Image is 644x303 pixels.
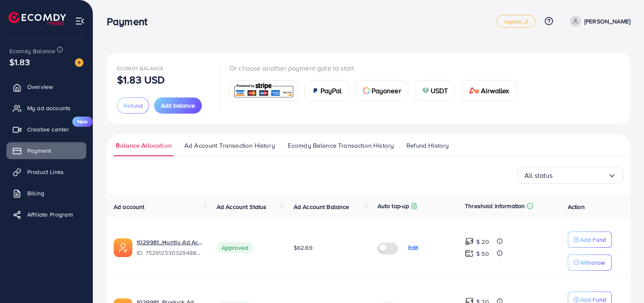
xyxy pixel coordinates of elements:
a: My ad accounts [6,100,86,117]
div: Search for option [517,167,624,184]
span: New [72,117,93,127]
h3: Payment [107,15,154,28]
span: Overview [27,83,53,91]
button: Withdraw [568,254,612,271]
p: Auto top-up [378,201,409,211]
button: Refund [117,97,149,114]
span: Product Links [27,168,64,176]
img: card [232,82,295,100]
a: 1029981_Huntly Ad Account_1753011104538 [137,238,203,246]
span: Ecomdy Balance Transaction History [288,141,394,150]
p: Threshold information [465,201,525,211]
p: $1.83 USD [117,74,165,85]
p: Withdraw [580,257,605,268]
span: Ecomdy Balance [9,47,55,55]
input: Search for option [553,169,608,182]
span: All status [524,169,553,182]
p: $ 20 [476,237,489,247]
span: My ad accounts [27,104,71,112]
span: Billing [27,189,44,197]
iframe: Chat [608,265,638,297]
p: Add Fund [580,234,606,245]
span: Affiliate Program [27,210,73,219]
img: image [75,58,83,67]
img: card [363,87,370,94]
span: Approved [217,242,253,253]
span: Ad Account Status [217,203,267,211]
img: card [422,87,429,94]
span: ID: 7529125303294885904 [137,249,203,257]
a: cardUSDT [415,80,455,101]
img: card [469,87,479,94]
a: Overview [6,78,86,95]
span: Ad account [114,203,145,211]
span: Balance Allocation [116,141,172,150]
img: top-up amount [465,237,474,246]
p: $ 50 [476,249,489,259]
a: card [229,80,298,101]
span: Ad Account Balance [294,203,349,211]
span: Creative center [27,125,69,134]
span: Add balance [161,101,195,110]
a: Payment [6,142,86,159]
img: top-up amount [465,249,474,258]
a: regular_2 [497,15,535,28]
img: logo [9,12,66,25]
a: Product Links [6,163,86,180]
span: Refund History [406,141,449,150]
p: [PERSON_NAME] [584,16,630,26]
button: Add Fund [568,232,612,248]
button: Add balance [154,97,202,114]
span: Payoneer [372,86,401,96]
span: Refund [123,101,143,110]
span: USDT [431,86,448,96]
a: cardAirwallex [462,80,516,101]
span: $62.69 [294,243,312,252]
div: <span class='underline'>1029981_Huntly Ad Account_1753011104538</span></br>7529125303294885904 [137,238,203,257]
span: Action [568,203,585,211]
a: cardPayPal [305,80,349,101]
span: Payment [27,146,51,155]
span: Airwallex [481,86,509,96]
img: card [312,87,319,94]
span: Ad Account Transaction History [184,141,275,150]
span: regular_2 [504,19,528,24]
span: Ecomdy Balance [117,65,163,72]
img: menu [75,16,85,26]
p: Edit [408,243,418,253]
a: [PERSON_NAME] [567,16,630,27]
p: Or choose another payment gate to start [229,63,524,73]
a: Billing [6,185,86,202]
img: ic-ads-acc.e4c84228.svg [114,238,132,257]
a: cardPayoneer [356,80,408,101]
a: Affiliate Program [6,206,86,223]
a: Creative centerNew [6,121,86,138]
span: PayPal [321,86,342,96]
span: $1.83 [9,56,30,68]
